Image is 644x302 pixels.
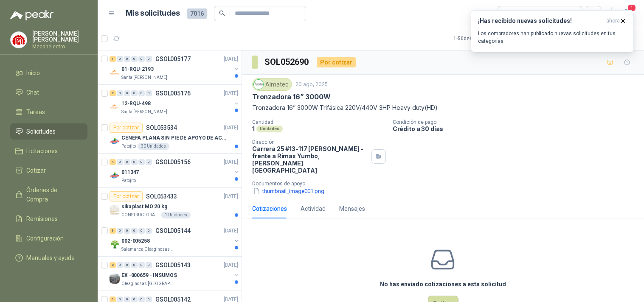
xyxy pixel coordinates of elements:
a: Manuales y ayuda [10,250,87,266]
p: Santa [PERSON_NAME] [121,109,167,115]
span: Inicio [26,68,40,78]
img: Company Logo [110,102,120,112]
a: 4 0 0 0 0 0 GSOL005156[DATE] Company Logo011347Patojito [110,157,240,184]
span: Cotizar [26,166,46,175]
p: Mecanelectro [32,44,87,49]
span: 7016 [187,8,207,19]
p: [DATE] [224,193,238,201]
div: Por cotizar [110,123,143,133]
a: Remisiones [10,211,87,227]
h3: SOL052690 [264,56,310,69]
div: Por cotizar [110,191,143,201]
p: GSOL005144 [155,228,191,234]
div: 0 [117,90,123,96]
div: 0 [124,262,130,268]
h3: No has enviado cotizaciones a esta solicitud [380,280,506,289]
p: GSOL005156 [155,159,191,165]
p: 01-RQU-2193 [121,65,154,73]
div: Por cotizar [317,57,356,67]
div: 0 [146,262,152,268]
a: 2 0 0 0 0 0 GSOL005143[DATE] Company LogoEX -000659 - INSUMOSOleaginosas [GEOGRAPHIC_DATA][PERSON... [110,260,240,287]
img: Company Logo [11,32,27,48]
span: Órdenes de Compra [26,185,79,204]
img: Company Logo [110,67,120,78]
p: Cantidad [252,119,386,125]
div: 0 [131,228,138,234]
div: 0 [138,56,145,62]
button: 1 [619,6,634,21]
p: GSOL005176 [155,90,191,96]
h1: Mis solicitudes [126,7,180,20]
a: 9 0 0 0 0 0 GSOL005144[DATE] Company Logo002-005258Salamanca Oleaginosas SAS [110,226,240,253]
div: 0 [146,56,152,62]
div: 1 Unidades [161,212,191,218]
p: [DATE] [224,55,238,63]
div: 0 [117,262,123,268]
img: Company Logo [110,205,120,215]
p: 002-005258 [121,237,150,245]
p: SOL053433 [146,193,177,199]
span: Tareas [26,107,45,117]
p: sika plast MO 20 kg [121,203,167,211]
div: 0 [131,90,138,96]
div: 0 [131,262,138,268]
a: Solicitudes [10,123,87,140]
div: 0 [138,262,145,268]
div: 0 [124,90,130,96]
button: thumbnail_image001.png [252,187,325,196]
div: 0 [117,56,123,62]
span: Remisiones [26,214,58,224]
div: 1 [110,56,116,62]
a: 2 0 0 0 0 0 GSOL005176[DATE] Company Logo12-RQU-498Santa [PERSON_NAME] [110,88,240,115]
p: GSOL005143 [155,262,191,268]
p: [DATE] [224,89,238,98]
span: Manuales y ayuda [26,253,75,263]
a: Inicio [10,65,87,81]
img: Logo peakr [10,10,53,20]
div: Actividad [301,204,326,213]
a: Cotizar [10,162,87,179]
p: Santa [PERSON_NAME] [121,74,167,81]
div: 0 [146,228,152,234]
div: 4 [110,159,116,165]
div: 0 [124,228,130,234]
p: Patojito [121,177,136,184]
p: 011347 [121,168,139,176]
div: Todas [503,9,521,18]
p: CENEFA PLANA SIN PIE DE APOYO DE ACUERDO A LA IMAGEN ADJUNTA [121,134,227,142]
div: 1 - 50 de 6024 [453,32,509,45]
p: [PERSON_NAME] [PERSON_NAME] [32,31,87,42]
div: 0 [146,90,152,96]
p: Tronzadora 16” 3000W Trifásica 220V/440V 3HP Heavy duty(HD) [252,103,634,112]
p: [DATE] [224,158,238,166]
p: 20 ago, 2025 [295,81,328,89]
div: 2 [110,262,116,268]
div: 0 [117,159,123,165]
p: Salamanca Oleaginosas SAS [121,246,175,253]
div: 0 [124,159,130,165]
div: 0 [124,56,130,62]
p: Patojito [121,143,136,150]
img: Company Logo [110,274,120,284]
p: EX -000659 - INSUMOS [121,271,177,280]
p: Documentos de apoyo [252,181,641,187]
a: Por cotizarSOL053534[DATE] Company LogoCENEFA PLANA SIN PIE DE APOYO DE ACUERDO A LA IMAGEN ADJUN... [98,119,242,154]
p: Crédito a 30 días [393,125,641,132]
div: 0 [131,56,138,62]
img: Company Logo [110,171,120,181]
div: 0 [117,228,123,234]
a: Por cotizarSOL053433[DATE] Company Logosika plast MO 20 kgCONSTRUCTORA GRUPO FIP1 Unidades [98,188,242,222]
span: Solicitudes [26,127,56,136]
div: 0 [138,228,145,234]
span: Chat [26,88,39,97]
p: Dirección [252,139,368,145]
div: Unidades [256,126,283,132]
div: 30 Unidades [138,143,169,150]
button: ¡Has recibido nuevas solicitudes!ahora Los compradores han publicado nuevas solicitudes en tus ca... [471,10,634,52]
span: 1 [627,4,636,12]
a: Licitaciones [10,143,87,159]
a: Órdenes de Compra [10,182,87,207]
p: Carrera 25 #13-117 [PERSON_NAME] - frente a Rimax Yumbo , [PERSON_NAME][GEOGRAPHIC_DATA] [252,145,368,174]
div: 2 [110,90,116,96]
a: 1 0 0 0 0 0 GSOL005177[DATE] Company Logo01-RQU-2193Santa [PERSON_NAME] [110,54,240,81]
